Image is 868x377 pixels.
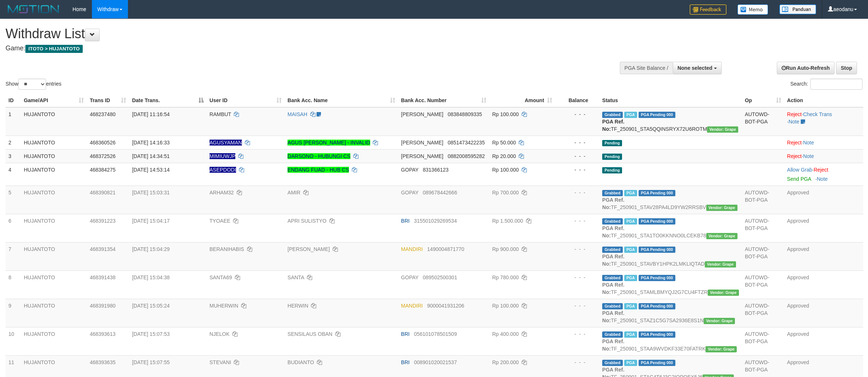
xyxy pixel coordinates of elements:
[210,331,229,337] span: NJELOK
[401,303,423,309] span: MANDIRI
[401,246,423,252] span: MANDIRI
[21,136,87,149] td: HUJANTOTO
[558,274,596,281] div: - - -
[6,107,21,136] td: 1
[624,275,637,281] span: Marked by aeorizki
[287,190,300,195] a: AMIR
[558,189,596,196] div: - - -
[492,153,516,159] span: Rp 20.000
[90,331,115,337] span: 468393613
[784,186,863,214] td: Approved
[555,94,599,107] th: Balance
[6,149,21,163] td: 3
[90,359,115,365] span: 468393635
[602,303,623,309] span: Grabbed
[599,94,742,107] th: Status
[602,254,624,267] b: PGA Ref. No:
[742,270,784,299] td: AUTOWD-BOT-PGA
[787,167,814,173] span: ·
[787,167,812,173] a: Allow Grab
[492,303,519,309] span: Rp 100.000
[287,246,330,252] a: [PERSON_NAME]
[423,274,457,280] span: Copy 089502500301 to clipboard
[132,190,169,195] span: [DATE] 15:03:31
[90,190,115,195] span: 468390821
[210,140,242,146] span: Nama rekening ada tanda titik/strip, harap diedit
[6,327,21,355] td: 10
[620,62,673,74] div: PGA Site Balance /
[599,327,742,355] td: TF_250901_STAA9WVDKF33E70FATRK
[207,94,285,107] th: User ID: activate to sort column ascending
[132,111,169,117] span: [DATE] 11:16:54
[90,153,115,159] span: 468372526
[6,45,571,52] h4: Game:
[21,163,87,186] td: HUJANTOTO
[706,233,737,239] span: Vendor URL: https://settle31.1velocity.biz
[624,360,637,366] span: Marked by aeorizki
[624,303,637,309] span: Marked by aeorizki
[6,270,21,299] td: 8
[6,299,21,327] td: 9
[742,186,784,214] td: AUTOWD-BOT-PGA
[737,4,768,15] img: Button%20Memo.svg
[401,190,418,195] span: GOPAY
[602,338,624,352] b: PGA Ref. No:
[742,94,784,107] th: Op: activate to sort column ascending
[401,153,443,159] span: [PERSON_NAME]
[448,140,485,146] span: Copy 0851473422235 to clipboard
[285,94,398,107] th: Bank Acc. Name: activate to sort column ascending
[599,214,742,242] td: TF_250901_STA1TO0KKNNO0LCEKB78
[742,107,784,136] td: AUTOWD-BOT-PGA
[817,176,828,182] a: Note
[401,140,443,146] span: [PERSON_NAME]
[132,359,169,365] span: [DATE] 15:07:55
[803,153,814,159] a: Note
[602,112,623,118] span: Grabbed
[287,218,326,224] a: APRI SULISTYO
[414,331,457,337] span: Copy 056101078501509 to clipboard
[558,217,596,225] div: - - -
[787,140,802,146] a: Reject
[492,190,519,195] span: Rp 700.000
[789,119,800,125] a: Note
[639,190,675,196] span: PGA Pending
[779,4,816,14] img: panduan.png
[690,4,726,15] img: Feedback.jpg
[423,190,457,195] span: Copy 089678442666 to clipboard
[21,94,87,107] th: Game/API: activate to sort column ascending
[90,218,115,224] span: 468391223
[132,331,169,337] span: [DATE] 15:07:53
[129,94,207,107] th: Date Trans.: activate to sort column descending
[678,65,712,71] span: None selected
[602,119,624,132] b: PGA Ref. No:
[492,218,523,224] span: Rp 1.500.000
[401,331,410,337] span: BRI
[132,218,169,224] span: [DATE] 15:04:17
[602,360,623,366] span: Grabbed
[639,112,675,118] span: PGA Pending
[21,327,87,355] td: HUJANTOTO
[599,107,742,136] td: TF_250901_STA5QQINSRYX72U6ROTM
[492,167,519,173] span: Rp 100.000
[287,303,308,309] a: HERWIN
[599,186,742,214] td: TF_250901_STAV28PA4LD9YW2RRSBV
[708,290,739,296] span: Vendor URL: https://settle31.1velocity.biz
[602,167,622,173] span: Pending
[558,166,596,173] div: - - -
[132,167,169,173] span: [DATE] 14:53:14
[287,331,332,337] a: SENSILAUS OBAN
[90,140,115,146] span: 468360526
[21,270,87,299] td: HUJANTOTO
[90,274,115,280] span: 468391438
[558,111,596,118] div: - - -
[6,186,21,214] td: 5
[558,245,596,253] div: - - -
[6,26,571,41] h1: Withdraw List
[639,218,675,225] span: PGA Pending
[414,359,457,365] span: Copy 008901020021537 to clipboard
[706,205,737,211] span: Vendor URL: https://settle31.1velocity.biz
[210,190,234,195] span: ARHAM32
[90,303,115,309] span: 468391980
[448,111,482,117] span: Copy 083848809335 to clipboard
[602,331,623,338] span: Grabbed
